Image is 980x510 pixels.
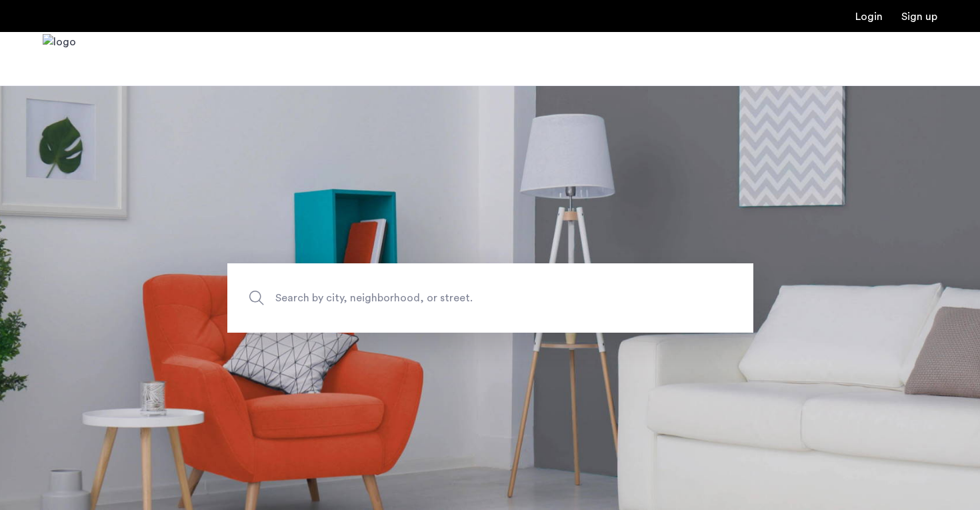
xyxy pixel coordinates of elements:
input: Apartment Search [227,263,753,333]
a: Login [855,11,883,22]
img: logo [43,34,76,84]
span: Search by city, neighborhood, or street. [275,289,643,307]
a: Cazamio Logo [43,34,76,84]
a: Registration [901,11,937,22]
